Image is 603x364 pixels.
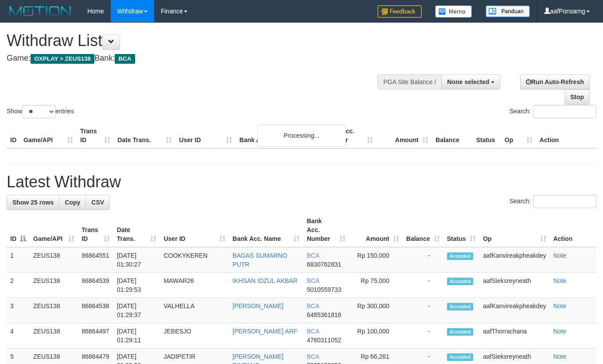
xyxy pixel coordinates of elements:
[20,123,77,148] th: Game/API
[403,247,443,273] td: -
[564,89,590,105] a: Stop
[7,123,20,148] th: ID
[31,54,94,64] span: OXPLAY > ZEUS138
[78,247,113,273] td: 86864551
[321,123,377,148] th: Bank Acc. Number
[65,199,80,206] span: Copy
[7,173,596,191] h1: Latest Withdraw
[447,328,474,336] span: Accepted
[536,123,596,148] th: Action
[435,5,472,18] img: Button%20Memo.svg
[479,323,549,349] td: aafThorrachana
[113,323,160,349] td: [DATE] 01:29:11
[533,195,596,208] input: Search:
[553,302,567,310] a: Note
[447,278,474,285] span: Accepted
[22,105,55,118] select: Showentries
[30,273,78,298] td: ZEUS138
[30,247,78,273] td: ZEUS138
[86,195,110,210] a: CSV
[160,247,229,273] td: COOKYKEREN
[257,124,346,147] div: Processing...
[160,213,229,247] th: User ID: activate to sort column ascending
[78,298,113,323] td: 86864538
[501,123,536,148] th: Op
[78,273,113,298] td: 86864539
[91,199,104,206] span: CSV
[479,298,549,323] td: aafKanvireakpheakdey
[553,353,567,360] a: Note
[553,328,567,335] a: Note
[307,261,341,268] span: Copy 6830762831 to clipboard
[236,123,321,148] th: Bank Acc. Name
[160,273,229,298] td: MAWAR26
[7,298,30,323] td: 3
[113,298,160,323] td: [DATE] 01:29:37
[377,123,432,148] th: Amount
[349,273,403,298] td: Rp 75,000
[307,353,319,360] span: BCA
[479,213,549,247] th: Op: activate to sort column ascending
[7,247,30,273] td: 1
[7,213,30,247] th: ID: activate to sort column descending
[115,54,135,64] span: BCA
[349,323,403,349] td: Rp 100,000
[479,273,549,298] td: aafSieksreyneath
[447,252,474,260] span: Accepted
[432,123,473,148] th: Balance
[307,286,341,293] span: Copy 5010559733 to clipboard
[233,277,298,284] a: IKHSAN IDZUL AKBAR
[113,213,160,247] th: Date Trans.: activate to sort column ascending
[7,32,393,50] h1: Withdraw List
[510,105,596,118] label: Search:
[160,298,229,323] td: VALHELLA
[550,213,596,247] th: Action
[30,213,78,247] th: Game/API: activate to sort column ascending
[7,4,74,18] img: MOTION_logo.png
[175,123,236,148] th: User ID
[510,195,596,208] label: Search:
[59,195,86,210] a: Copy
[307,252,319,259] span: BCA
[403,213,443,247] th: Balance: activate to sort column ascending
[447,303,474,310] span: Accepted
[349,247,403,273] td: Rp 150,000
[160,323,229,349] td: JEBESJO
[441,74,500,89] button: None selected
[233,328,297,335] a: [PERSON_NAME] ARF
[479,247,549,273] td: aafKanvireakpheakdey
[403,323,443,349] td: -
[403,298,443,323] td: -
[307,311,341,318] span: Copy 6485361816 to clipboard
[486,5,530,17] img: panduan.png
[553,252,567,259] a: Note
[7,273,30,298] td: 2
[7,54,393,63] h4: Game: Bank:
[77,123,114,148] th: Trans ID
[377,74,441,89] div: PGA Site Balance /
[30,298,78,323] td: ZEUS138
[114,123,175,148] th: Date Trans.
[303,213,349,247] th: Bank Acc. Number: activate to sort column ascending
[233,302,284,310] a: [PERSON_NAME]
[7,195,59,210] a: Show 25 rows
[403,273,443,298] td: -
[78,213,113,247] th: Trans ID: activate to sort column ascending
[443,213,480,247] th: Status: activate to sort column ascending
[307,302,319,310] span: BCA
[307,337,341,344] span: Copy 4760311052 to clipboard
[113,273,160,298] td: [DATE] 01:29:53
[113,247,160,273] td: [DATE] 01:30:27
[473,123,501,148] th: Status
[229,213,303,247] th: Bank Acc. Name: activate to sort column ascending
[533,105,596,118] input: Search:
[553,277,567,284] a: Note
[30,323,78,349] td: ZEUS138
[520,74,590,89] a: Run Auto-Refresh
[447,78,489,85] span: None selected
[447,353,474,361] span: Accepted
[7,323,30,349] td: 4
[349,213,403,247] th: Amount: activate to sort column ascending
[7,105,74,118] label: Show entries
[233,252,288,268] a: BAGAS SUMARNO PUTR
